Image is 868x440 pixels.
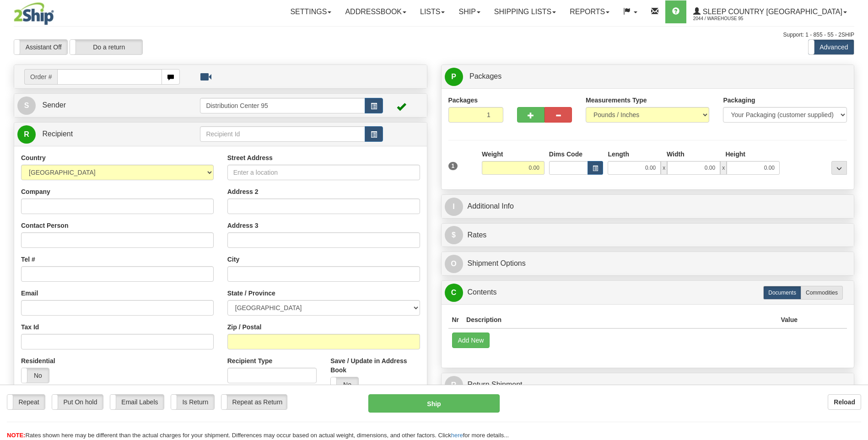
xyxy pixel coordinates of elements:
[563,0,616,23] a: Reports
[445,254,851,273] a: OShipment Options
[200,126,365,142] input: Recipient Id
[445,68,463,86] span: P
[227,322,262,332] label: Zip / Postal
[847,173,867,267] iframe: chat widget
[451,432,463,439] a: here
[725,150,745,159] label: Height
[549,150,582,159] label: Dims Code
[14,2,54,25] img: logo2044.jpg
[834,398,855,406] b: Reload
[227,356,273,365] label: Recipient Type
[445,226,851,245] a: $Rates
[171,395,214,409] label: Is Return
[21,322,39,332] label: Tax Id
[17,125,180,144] a: R Recipient
[21,221,68,230] label: Contact Person
[586,96,647,105] label: Measurements Type
[227,187,259,196] label: Address 2
[661,161,667,175] span: x
[452,0,487,23] a: Ship
[445,226,463,244] span: $
[801,286,843,300] label: Commodities
[445,197,851,216] a: IAdditional Info
[110,395,164,409] label: Email Labels
[21,255,35,264] label: Tel #
[809,40,854,54] label: Advanced
[763,286,801,300] label: Documents
[17,96,200,115] a: S Sender
[227,255,239,264] label: City
[686,0,854,23] a: Sleep Country [GEOGRAPHIC_DATA] 2044 / Warehouse 95
[445,376,851,394] a: RReturn Shipment
[448,311,463,328] th: Nr
[413,0,452,23] a: Lists
[693,14,762,23] span: 2044 / Warehouse 95
[720,161,727,175] span: x
[22,368,49,383] label: No
[283,0,338,23] a: Settings
[14,40,67,54] label: Assistant Off
[21,356,55,365] label: Residential
[667,150,685,159] label: Width
[331,377,358,392] label: No
[448,96,478,105] label: Packages
[221,395,287,409] label: Repeat as Return
[452,333,490,348] button: Add New
[828,394,861,410] button: Reload
[448,162,458,170] span: 1
[7,395,45,409] label: Repeat
[445,198,463,216] span: I
[21,153,46,162] label: Country
[445,67,851,86] a: P Packages
[42,130,73,138] span: Recipient
[227,289,275,298] label: State / Province
[70,40,142,54] label: Do a return
[227,221,259,230] label: Address 3
[330,356,420,375] label: Save / Update in Address Book
[227,165,420,180] input: Enter a location
[469,72,501,80] span: Packages
[42,101,66,109] span: Sender
[463,311,777,328] th: Description
[445,376,463,394] span: R
[608,150,629,159] label: Length
[200,98,365,113] input: Sender Id
[21,289,38,298] label: Email
[52,395,103,409] label: Put On hold
[445,283,851,302] a: CContents
[24,69,57,85] span: Order #
[445,284,463,302] span: C
[723,96,755,105] label: Packaging
[445,255,463,273] span: O
[17,125,36,144] span: R
[227,153,273,162] label: Street Address
[7,432,25,439] span: NOTE:
[701,8,842,16] span: Sleep Country [GEOGRAPHIC_DATA]
[482,150,503,159] label: Weight
[368,394,499,413] button: Ship
[777,311,801,328] th: Value
[17,97,36,115] span: S
[487,0,563,23] a: Shipping lists
[21,187,50,196] label: Company
[831,161,847,175] div: ...
[14,31,854,39] div: Support: 1 - 855 - 55 - 2SHIP
[338,0,413,23] a: Addressbook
